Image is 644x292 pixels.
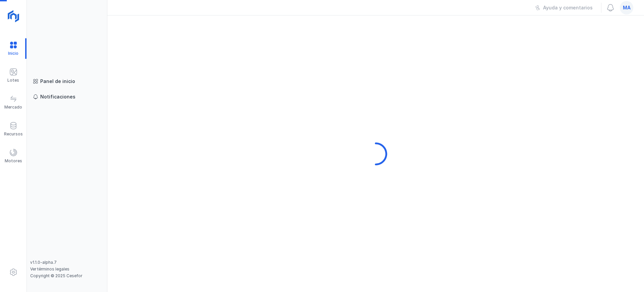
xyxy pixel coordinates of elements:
div: Motores [5,158,22,164]
a: Ver términos legales [30,266,69,272]
div: Lotes [7,78,19,83]
span: ma [623,4,631,11]
img: logoRight.svg [5,8,22,25]
div: Panel de inicio [40,78,75,85]
a: Panel de inicio [30,75,104,87]
div: Notificaciones [40,93,75,100]
div: Recursos [4,131,23,137]
a: Notificaciones [30,91,104,103]
button: Ayuda y comentarios [531,2,597,13]
div: Mercado [4,105,22,110]
div: Ayuda y comentarios [543,4,593,11]
div: v1.1.0-alpha.7 [30,260,104,265]
div: Copyright © 2025 Cesefor [30,273,104,279]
